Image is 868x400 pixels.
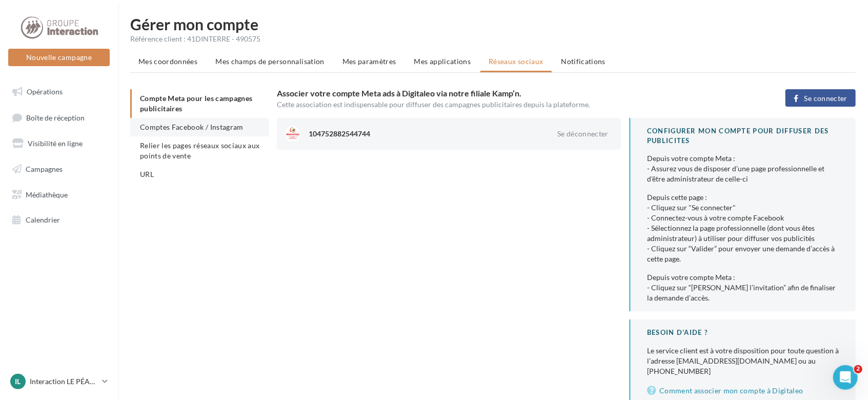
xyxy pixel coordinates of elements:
[140,170,154,178] span: URL
[833,365,858,390] iframe: Intercom live chat
[26,190,68,198] span: Médiathèque
[138,57,197,66] span: Mes coordonnées
[414,57,471,66] span: Mes applications
[647,126,839,145] div: CONFIGURER MON COMPTE POUR DIFFUSER DES PUBLICITES
[8,49,110,66] button: Nouvelle campagne
[647,192,839,264] div: Depuis cette page : - Cliquez sur "Se connecter" - Connectez-vous à votre compte Facebook - Sélec...
[6,184,112,206] a: Médiathèque
[277,89,738,97] h3: Associer votre compte Meta ads à Digitaleo via notre filiale Kamp’n.
[561,57,606,66] span: Notifications
[342,57,396,66] span: Mes paramètres
[6,107,112,129] a: Boîte de réception
[277,99,738,110] div: Cette association est indispensable pour diffuser des campagnes publicitaires depuis la plateforme.
[26,215,60,224] span: Calendrier
[140,123,244,131] span: Comptes Facebook / Instagram
[140,141,260,160] span: Relier les pages réseaux sociaux aux points de vente
[15,376,21,387] span: IL
[30,376,98,387] p: Interaction LE PÉAGE DE ROUSSILLON
[647,272,839,303] div: Depuis votre compte Meta : - Cliquez sur “[PERSON_NAME] l’invitation” afin de finaliser la demand...
[6,81,112,103] a: Opérations
[27,87,63,96] span: Opérations
[130,34,856,44] div: Référence client : 41DINTERRE - 490575
[8,372,110,391] a: IL Interaction LE PÉAGE DE ROUSSILLON
[130,16,856,32] h1: Gérer mon compte
[804,94,847,103] span: Se connecter
[647,328,839,337] div: BESOIN D'AIDE ?
[6,158,112,180] a: Campagnes
[26,165,63,173] span: Campagnes
[647,346,839,376] div: Le service client est à votre disposition pour toute question à l’adresse [EMAIL_ADDRESS][DOMAIN_...
[854,365,862,373] span: 2
[309,129,531,139] div: 104752882544744
[26,113,85,122] span: Boîte de réception
[647,385,839,397] a: Comment associer mon compte à Digitaleo
[6,209,112,231] a: Calendrier
[6,133,112,154] a: Visibilité en ligne
[785,89,856,107] button: Se connecter
[215,57,325,66] span: Mes champs de personnalisation
[647,153,839,184] div: Depuis votre compte Meta : - Assurez vous de disposer d’une page professionnelle et d'être admini...
[553,128,613,140] button: Se déconnecter
[28,139,83,148] span: Visibilité en ligne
